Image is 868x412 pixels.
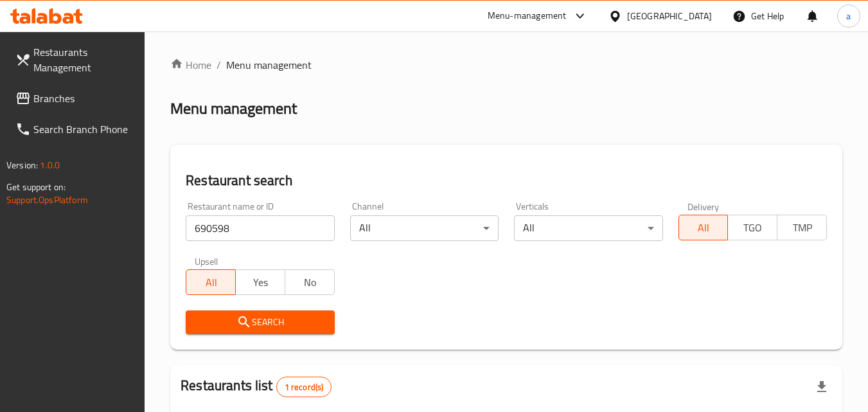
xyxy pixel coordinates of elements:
a: Restaurants Management [5,37,145,83]
button: TGO [727,215,777,240]
span: Yes [241,273,280,292]
button: TMP [777,215,827,240]
button: Yes [235,269,285,295]
div: All [514,215,662,241]
button: No [285,269,335,295]
label: Delivery [687,202,720,211]
span: Search [196,314,324,330]
div: All [350,215,499,241]
span: 1.0.0 [40,157,60,174]
button: Search [186,310,334,334]
div: [GEOGRAPHIC_DATA] [627,9,712,23]
input: Search for restaurant name or ID.. [186,215,334,241]
a: Support.OpsPlatform [6,192,88,208]
span: TGO [733,219,772,237]
h2: Restaurants list [181,376,332,397]
span: Menu management [226,57,312,73]
button: All [678,215,729,240]
div: Total records count [276,377,332,397]
div: Export file [806,372,837,402]
span: Branches [33,91,135,106]
li: / [217,57,221,73]
span: Get support on: [6,179,66,195]
span: Restaurants Management [33,44,135,75]
div: Menu-management [488,8,567,24]
button: All [186,269,236,295]
h2: Restaurant search [186,171,827,190]
nav: breadcrumb [170,57,842,73]
a: Branches [5,83,145,114]
span: All [191,273,231,292]
span: Version: [6,157,38,174]
span: Search Branch Phone [33,121,135,137]
span: All [684,219,723,237]
h2: Menu management [170,98,297,119]
span: 1 record(s) [277,381,332,393]
a: Search Branch Phone [5,114,145,145]
span: TMP [783,219,822,237]
span: a [846,9,851,23]
label: Upsell [195,256,218,265]
a: Home [170,57,211,73]
span: No [290,273,330,292]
